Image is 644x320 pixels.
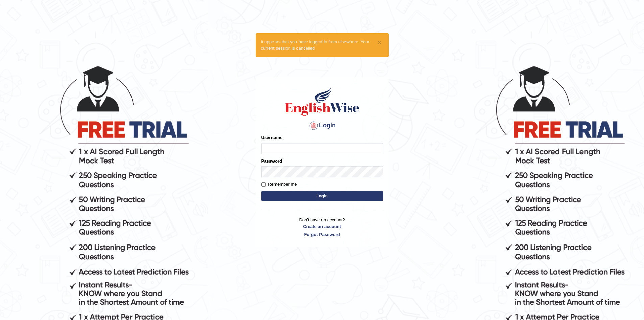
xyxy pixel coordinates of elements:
[261,120,383,131] h4: Login
[261,134,283,141] label: Username
[261,217,383,238] p: Don't have an account?
[377,39,381,46] button: ×
[261,191,383,201] button: Login
[284,86,361,117] img: Logo of English Wise sign in for intelligent practice with AI
[261,231,383,238] a: Forgot Password
[261,223,383,230] a: Create an account
[261,158,282,164] label: Password
[261,182,266,187] input: Remember me
[256,33,389,57] div: It appears that you have logged in from elsewhere. Your current session is cancelled
[261,181,297,188] label: Remember me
